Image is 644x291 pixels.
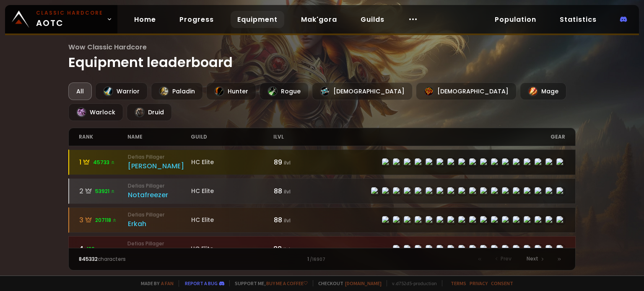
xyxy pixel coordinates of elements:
small: Defias Pillager [128,211,191,219]
div: 3 [79,215,128,225]
span: Checkout [313,280,382,286]
div: [PERSON_NAME] [128,161,191,171]
small: Defias Pillager [127,240,191,247]
div: 4 [79,244,127,254]
a: Home [127,11,163,28]
div: All [68,82,92,100]
a: Progress [173,11,221,28]
div: Hunter [206,82,256,100]
span: Support me, [229,280,308,286]
a: 4126 Defias PillagerPoolsHC Elite88 ilvlitem-22506item-22943item-22507item-22504item-22510item-22... [68,236,576,262]
div: HC Elite [191,158,274,167]
div: 88 [274,186,322,196]
span: 45733 [93,159,115,166]
div: 88 [273,244,322,254]
div: 2 [79,186,128,196]
div: [DEMOGRAPHIC_DATA] [416,82,517,100]
a: a fan [161,280,174,286]
div: Paladin [151,82,203,100]
div: HC Elite [191,216,274,224]
div: gear [322,128,565,146]
div: Warrior [95,82,148,100]
a: Equipment [231,11,284,28]
div: 89 [274,157,322,167]
a: Guilds [354,11,391,28]
div: Mage [520,82,566,100]
a: 3207118 Defias PillagerErkahHC Elite88 ilvlitem-22498item-23057item-22983item-17723item-22496item... [68,207,576,233]
a: Mak'gora [294,11,344,28]
a: [DOMAIN_NAME] [345,280,382,286]
div: Rogue [260,82,309,100]
span: 53921 [95,188,115,195]
a: Buy me a coffee [266,280,308,286]
div: HC Elite [191,245,273,253]
div: characters [79,255,200,263]
span: 845332 [79,255,98,263]
div: guild [191,128,273,146]
div: Druid [127,103,172,121]
div: Warlock [68,103,123,121]
small: ilvl [283,246,290,253]
span: Made by [136,280,174,286]
div: 1 [79,157,128,167]
div: Erkah [128,219,191,229]
span: 207118 [95,216,117,224]
a: Terms [451,280,466,286]
div: Notafreezer [128,190,191,200]
a: Report a bug [185,280,218,286]
span: v. d752d5 - production [387,280,437,286]
span: AOTC [36,9,103,29]
span: Wow Classic Hardcore [68,42,576,52]
a: Population [488,11,543,28]
h1: Equipment leaderboard [68,42,576,72]
div: rank [79,128,127,146]
div: HC Elite [191,187,274,196]
div: 1 [200,255,444,263]
small: ilvl [284,188,291,195]
small: ilvl [284,217,291,224]
span: 126 [87,245,101,253]
small: ilvl [284,159,291,166]
div: name [127,128,191,146]
small: Defias Pillager [128,153,191,161]
a: Classic HardcoreAOTC [5,5,117,33]
span: Prev [501,255,512,263]
a: Privacy [470,280,488,286]
a: Consent [491,280,513,286]
div: 88 [274,215,322,225]
div: ilvl [273,128,322,146]
span: Next [527,255,538,263]
small: Defias Pillager [128,182,191,190]
small: Classic Hardcore [36,9,103,17]
a: Statistics [553,11,603,28]
a: 253921 Defias PillagerNotafreezerHC Elite88 ilvlitem-22498item-23057item-22983item-2575item-22496... [68,178,576,204]
div: [DEMOGRAPHIC_DATA] [312,82,413,100]
small: / 16907 [310,256,325,263]
a: 145733 Defias Pillager[PERSON_NAME]HC Elite89 ilvlitem-22498item-23057item-22499item-4335item-224... [68,149,576,175]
